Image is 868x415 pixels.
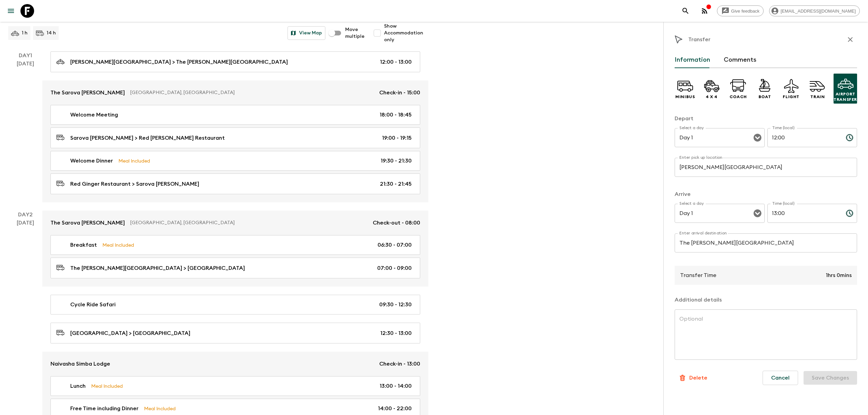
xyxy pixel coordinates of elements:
p: [PERSON_NAME][GEOGRAPHIC_DATA] > The [PERSON_NAME][GEOGRAPHIC_DATA] [70,58,288,66]
p: [GEOGRAPHIC_DATA], [GEOGRAPHIC_DATA] [130,89,374,96]
p: The Sarova [PERSON_NAME] [50,219,125,227]
p: 14:00 - 22:00 [378,404,412,413]
a: Cycle Ride Safari09:30 - 12:30 [50,295,420,314]
span: Give feedback [727,9,763,14]
a: The Sarova [PERSON_NAME][GEOGRAPHIC_DATA], [GEOGRAPHIC_DATA]Check-out - 08:00 [42,211,428,235]
p: 1hrs 0mins [826,271,852,279]
button: Delete [675,371,711,385]
label: Enter arrival destination [679,230,727,236]
p: Train [810,94,825,99]
p: Free Time including Dinner [70,404,138,413]
p: Additional details [675,296,857,304]
p: Transfer [688,35,710,44]
button: Open [753,133,762,142]
p: 4 x 4 [706,94,718,99]
p: 14 h [47,30,56,36]
a: Red Ginger Restaurant > Sarova [PERSON_NAME]21:30 - 21:45 [50,173,420,194]
p: Breakfast [70,241,97,249]
div: [EMAIL_ADDRESS][DOMAIN_NAME] [769,5,860,16]
p: The Sarova [PERSON_NAME] [50,89,125,97]
button: menu [4,4,18,18]
p: Delete [689,374,707,382]
span: [EMAIL_ADDRESS][DOMAIN_NAME] [777,9,859,14]
p: Cycle Ride Safari [70,301,116,309]
p: 19:30 - 21:30 [381,157,412,165]
a: Sarova [PERSON_NAME] > Red [PERSON_NAME] Restaurant19:00 - 19:15 [50,127,420,148]
p: Naivasha Simba Lodge [50,360,110,368]
a: [PERSON_NAME][GEOGRAPHIC_DATA] > The [PERSON_NAME][GEOGRAPHIC_DATA]12:00 - 13:00 [50,51,420,72]
a: BreakfastMeal Included06:30 - 07:00 [50,235,420,255]
p: 06:30 - 07:00 [378,241,412,249]
span: Move multiple [345,26,365,40]
p: Sarova [PERSON_NAME] > Red [PERSON_NAME] Restaurant [70,134,225,142]
p: 09:30 - 12:30 [379,301,412,309]
button: Choose time, selected time is 1:00 PM [843,206,856,220]
a: Welcome Meeting18:00 - 18:45 [50,105,420,125]
a: The Sarova [PERSON_NAME][GEOGRAPHIC_DATA], [GEOGRAPHIC_DATA]Check-in - 15:00 [42,80,428,105]
span: Show Accommodation only [384,23,428,43]
p: Day 2 [8,211,42,219]
button: Open [753,209,762,218]
p: Boat [759,94,771,99]
p: Depart [675,114,857,123]
p: 19:00 - 19:15 [382,134,412,142]
p: Meal Included [144,405,176,412]
p: Meal Included [91,382,123,390]
p: 1 h [22,30,28,36]
label: Time (local) [772,125,794,131]
p: Lunch [70,382,86,390]
p: 21:30 - 21:45 [380,180,412,188]
input: hh:mm [767,204,840,223]
button: Cancel [763,371,798,385]
a: LunchMeal Included13:00 - 14:00 [50,376,420,396]
label: Time (local) [772,201,794,206]
a: Give feedback [717,5,764,16]
input: hh:mm [767,128,840,147]
label: Select a day [679,201,704,206]
button: Information [675,52,710,68]
p: 13:00 - 14:00 [380,382,412,390]
p: Minibus [675,94,695,99]
p: 07:00 - 09:00 [377,264,412,272]
p: Check-in - 13:00 [379,360,420,368]
p: Meal Included [102,241,134,249]
p: Flight [783,94,799,99]
button: Choose time, selected time is 12:00 PM [843,131,856,144]
p: Red Ginger Restaurant > Sarova [PERSON_NAME] [70,180,199,188]
label: Select a day [679,125,704,131]
p: Welcome Dinner [70,157,113,165]
p: Welcome Meeting [70,111,118,119]
p: [GEOGRAPHIC_DATA] > [GEOGRAPHIC_DATA] [70,329,190,337]
p: Airport Transfer [834,91,857,102]
a: [GEOGRAPHIC_DATA] > [GEOGRAPHIC_DATA]12:30 - 13:00 [50,323,420,343]
a: Welcome DinnerMeal Included19:30 - 21:30 [50,151,420,171]
button: View Map [288,26,325,40]
p: 18:00 - 18:45 [380,111,412,119]
p: Day 1 [8,51,42,60]
p: Meal Included [118,157,150,165]
p: Transfer Time [680,271,716,279]
p: Arrive [675,190,857,198]
p: Check-out - 08:00 [373,219,420,227]
p: Coach [730,94,747,99]
button: Comments [724,52,756,68]
a: The [PERSON_NAME][GEOGRAPHIC_DATA] > [GEOGRAPHIC_DATA]07:00 - 09:00 [50,258,420,278]
p: 12:30 - 13:00 [380,329,412,337]
label: Enter pick up location [679,155,723,160]
button: search adventures [679,4,692,18]
p: [GEOGRAPHIC_DATA], [GEOGRAPHIC_DATA] [130,219,367,226]
a: Naivasha Simba LodgeCheck-in - 13:00 [42,352,428,376]
p: 12:00 - 13:00 [380,58,412,66]
p: Check-in - 15:00 [379,89,420,97]
p: The [PERSON_NAME][GEOGRAPHIC_DATA] > [GEOGRAPHIC_DATA] [70,264,245,272]
div: [DATE] [17,60,34,202]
